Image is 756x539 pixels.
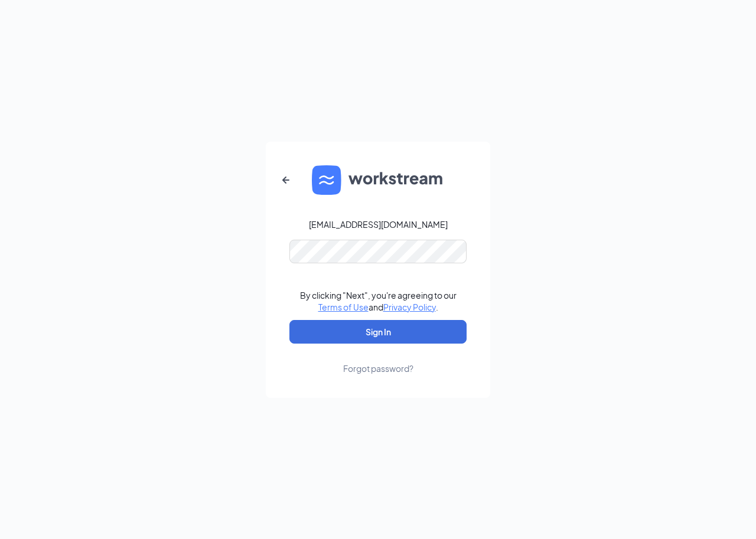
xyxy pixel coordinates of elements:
[272,166,300,194] button: ArrowLeftNew
[383,302,436,312] a: Privacy Policy
[318,302,369,312] a: Terms of Use
[343,344,413,374] a: Forgot password?
[279,173,293,187] svg: ArrowLeftNew
[312,165,444,195] img: WS logo and Workstream text
[309,218,448,230] div: [EMAIL_ADDRESS][DOMAIN_NAME]
[300,289,457,313] div: By clicking "Next", you're agreeing to our and .
[343,362,413,374] div: Forgot password?
[289,320,467,344] button: Sign In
